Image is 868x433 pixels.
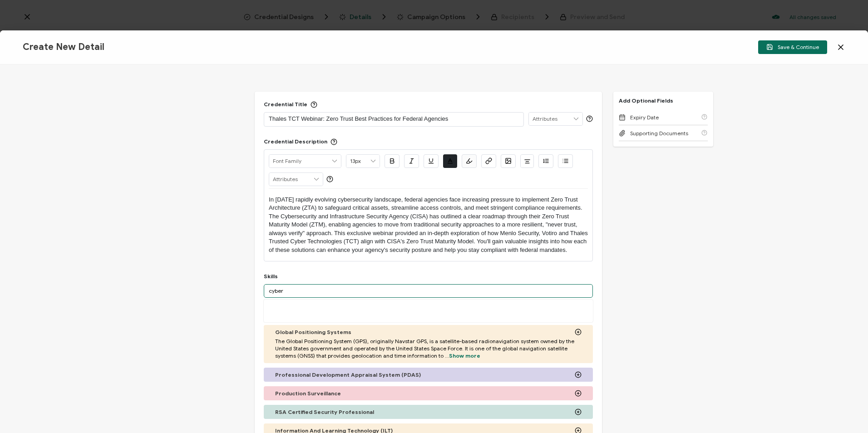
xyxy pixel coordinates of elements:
[630,114,659,121] span: Expiry Date
[269,173,323,186] input: Attributes
[449,352,480,359] span: Show more
[264,101,317,108] div: Credential Title
[264,138,337,145] div: Credential Description
[269,155,341,167] input: Font Family
[269,114,519,123] p: Thales TCT Webinar: Zero Trust Best Practices for Federal Agencies
[529,113,582,125] input: Attributes
[275,390,341,397] p: Production Surveillance
[275,371,421,378] p: Professional Development Appraisal System (PDAS)
[23,41,104,53] span: Create New Detail
[758,40,827,54] button: Save & Continue
[275,338,582,359] span: The Global Positioning System (GPS), originally Navstar GPS, is a satellite-based radionavigation...
[823,389,868,433] iframe: Chat Widget
[264,284,593,298] input: Search Skill
[346,155,380,167] input: Font Size
[630,130,688,137] span: Supporting Documents
[264,273,278,280] div: Skills
[269,196,588,254] p: In [DATE] rapidly evolving cybersecurity landscape, federal agencies face increasing pressure to ...
[275,408,374,415] p: RSA Certified Security Professional
[275,329,351,335] p: Global Positioning Systems
[613,97,679,104] p: Add Optional Fields
[766,44,819,50] span: Save & Continue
